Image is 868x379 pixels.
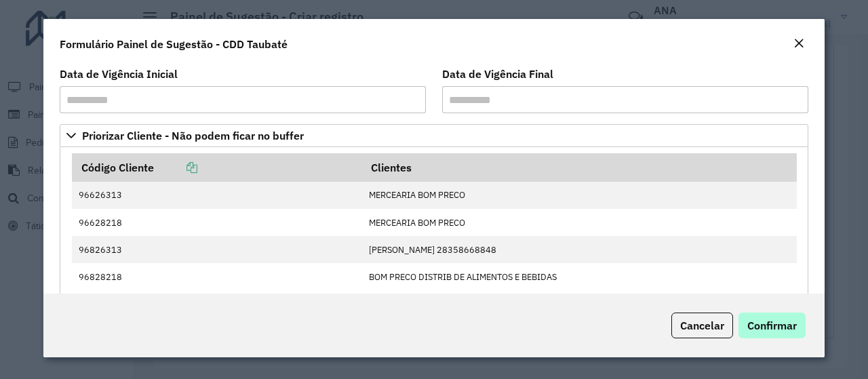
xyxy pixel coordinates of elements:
[72,182,362,209] td: 96626313
[361,182,796,209] td: MERCEARIA BOM PRECO
[789,35,808,53] button: Close
[738,313,806,338] button: Confirmar
[361,153,796,182] th: Clientes
[60,66,178,82] label: Data de Vigência Inicial
[72,153,362,182] th: Código Cliente
[72,236,362,263] td: 96826313
[442,66,553,82] label: Data de Vigência Final
[793,38,804,49] em: Fechar
[671,313,733,338] button: Cancelar
[72,263,362,290] td: 96828218
[361,209,796,236] td: MERCEARIA BOM PRECO
[680,319,724,332] span: Cancelar
[154,161,197,174] a: Copiar
[60,124,808,147] a: Priorizar Cliente - Não podem ficar no buffer
[82,130,304,141] span: Priorizar Cliente - Não podem ficar no buffer
[361,236,796,263] td: [PERSON_NAME] 28358668848
[361,263,796,290] td: BOM PRECO DISTRIB DE ALIMENTOS E BEBIDAS
[72,209,362,236] td: 96628218
[747,319,797,332] span: Confirmar
[60,36,288,52] h4: Formulário Painel de Sugestão - CDD Taubaté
